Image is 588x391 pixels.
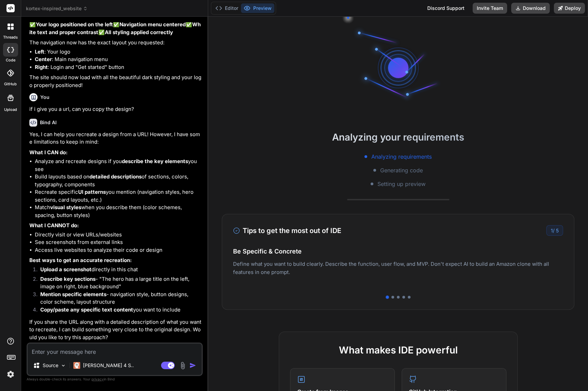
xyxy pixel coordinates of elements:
button: Download [511,3,550,14]
li: Analyze and recreate designs if you you see [35,158,201,173]
img: Claude 4 Sonnet [73,362,80,369]
img: Pick Models [60,363,66,368]
p: Source [43,362,58,369]
strong: visual styles [50,204,81,211]
strong: Best ways to get an accurate recreation: [29,257,132,263]
strong: Your logo positioned on the left [36,21,113,28]
button: Preview [241,3,274,13]
p: Yes, I can help you recreate a design from a URL! However, I have some limitations to keep in mind: [29,131,201,146]
strong: Describe key sections [40,276,96,282]
p: if i give you a url, can you copy the design? [29,105,201,113]
span: 5 [556,228,559,233]
li: : Login and "Get started" button [35,63,201,71]
h3: Tips to get the most out of IDE [233,226,341,236]
li: Access live websites to analyze their code or design [35,246,201,254]
li: : Your logo [35,48,201,56]
label: code [6,57,15,63]
span: 1 [551,228,553,233]
li: : Main navigation menu [35,56,201,63]
img: attachment [179,362,187,370]
label: GitHub [4,81,17,87]
strong: All styling applied correctly [105,29,173,35]
p: If you share the URL along with a detailed description of what you want to recreate, I can build ... [29,318,201,342]
label: threads [3,34,18,40]
h4: Be Specific & Concrete [233,247,563,256]
li: Match when you describe them (color schemes, spacing, button styles) [35,204,201,219]
strong: Upload a screenshot [40,266,91,273]
p: The navigation now has the exact layout you requested: [29,39,201,47]
p: Always double-check its answers. Your in Bind [27,376,203,382]
li: Recreate specific you mention (navigation styles, hero sections, card layouts, etc.) [35,188,201,204]
p: ✅ throughout ✅ ✅ ✅ ✅ [29,13,201,37]
strong: UI patterns [78,189,106,195]
li: - navigation style, button designs, color scheme, layout structure [35,291,201,306]
div: / [546,225,563,236]
label: Upload [4,107,17,113]
li: Directly visit or view URLs/websites [35,231,201,239]
div: Discord Support [423,3,469,14]
li: See screenshots from external links [35,238,201,246]
span: Analyzing requirements [371,153,432,161]
strong: Navigation menu centered [119,21,186,28]
strong: Left [35,48,44,55]
h2: What makes IDE powerful [290,343,506,357]
p: [PERSON_NAME] 4 S.. [83,362,134,369]
button: Invite Team [473,3,507,14]
span: Generating code [380,166,423,174]
img: icon [189,362,196,369]
span: kortex-inspired_website [26,5,88,12]
span: privacy [91,377,104,381]
li: directly in this chat [35,266,201,275]
span: Setting up preview [377,180,426,188]
strong: describe the key elements [122,158,188,164]
strong: detailed descriptions [89,173,142,180]
strong: What I CAN do: [29,149,68,156]
li: Build layouts based on of sections, colors, typography, components [35,173,201,188]
strong: Mention specific elements [40,291,106,298]
p: The site should now load with all the beautiful dark styling and your logo properly positioned! [29,74,201,89]
strong: Right [35,64,48,70]
button: Editor [213,3,241,13]
strong: Copy/paste any specific text content [40,306,133,313]
strong: What I CANNOT do: [29,222,79,229]
strong: White text and proper contrast [29,21,201,35]
h6: You [40,94,49,101]
strong: Center [35,56,52,62]
li: - "The hero has a large title on the left, image on right, blue background" [35,275,201,291]
h2: Analyzing your requirements [208,130,588,144]
img: settings [5,368,16,380]
li: you want to include [35,306,201,316]
button: Deploy [554,3,585,14]
h6: Bind AI [40,119,57,126]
